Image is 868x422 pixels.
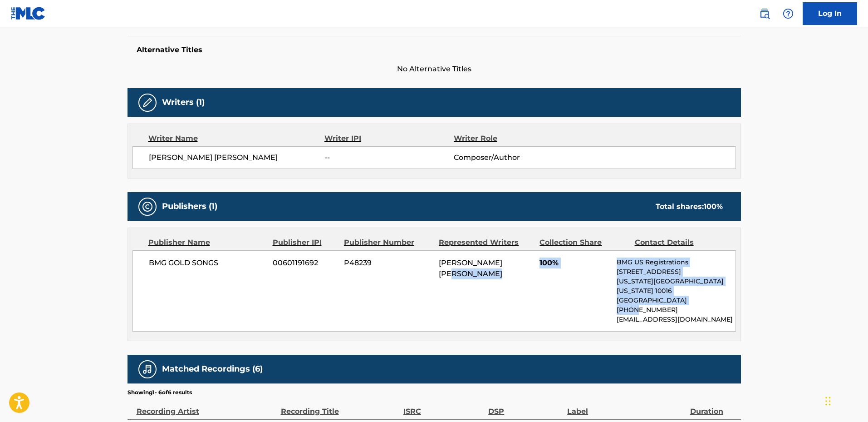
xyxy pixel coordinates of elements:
[344,258,432,268] span: P48239
[617,315,735,324] p: [EMAIL_ADDRESS][DOMAIN_NAME]
[617,296,735,305] p: [GEOGRAPHIC_DATA]
[690,397,736,417] div: Duration
[617,258,735,267] p: BMG US Registrations
[273,237,337,248] div: Publisher IPI
[759,8,770,19] img: search
[128,64,741,74] span: No Alternative Titles
[439,258,502,278] span: [PERSON_NAME] [PERSON_NAME]
[783,8,794,19] img: help
[488,397,563,417] div: DSP
[454,133,571,144] div: Writer Role
[344,237,432,248] div: Publisher Number
[617,277,735,296] p: [US_STATE][GEOGRAPHIC_DATA][US_STATE] 10016
[825,387,831,415] div: Drag
[803,2,857,25] a: Log In
[324,152,453,163] span: --
[324,133,454,144] div: Writer IPI
[137,45,732,55] h5: Alternative Titles
[162,97,205,108] h5: Writers (1)
[823,378,868,422] iframe: Chat Widget
[162,201,217,212] h5: Publishers (1)
[454,152,571,163] span: Composer/Author
[779,5,797,23] div: Help
[656,201,723,212] div: Total shares:
[128,388,192,397] p: Showing 1 - 6 of 6 results
[148,237,266,248] div: Publisher Name
[273,258,337,268] span: 00601191692
[439,237,533,248] div: Represented Writers
[142,364,153,375] img: Matched Recordings
[149,152,325,163] span: [PERSON_NAME] [PERSON_NAME]
[539,258,610,268] span: 100%
[162,364,263,374] h5: Matched Recordings (6)
[142,201,153,212] img: Publishers
[539,237,628,248] div: Collection Share
[403,397,484,417] div: ISRC
[617,267,735,277] p: [STREET_ADDRESS]
[149,258,266,268] span: BMG GOLD SONGS
[148,133,325,144] div: Writer Name
[11,7,46,20] img: MLC Logo
[142,97,153,108] img: Writers
[281,397,399,417] div: Recording Title
[567,397,685,417] div: Label
[704,202,723,211] span: 100 %
[755,5,774,23] a: Public Search
[617,305,735,315] p: [PHONE_NUMBER]
[137,397,276,417] div: Recording Artist
[635,237,723,248] div: Contact Details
